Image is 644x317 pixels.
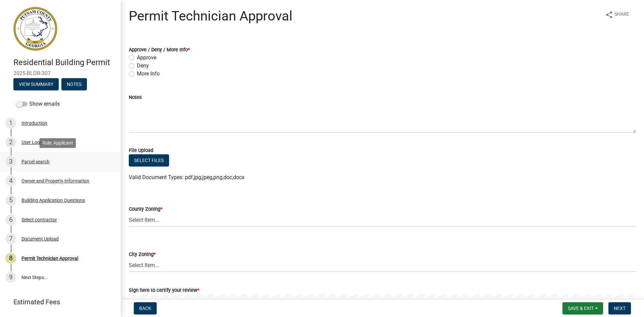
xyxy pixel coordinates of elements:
[5,137,16,148] div: 2
[13,7,57,51] img: Putnam County, Georgia
[40,138,76,148] div: Role: Applicant
[129,48,190,52] label: Approve / Deny / More Info
[61,78,87,90] button: Notes
[21,256,78,261] div: Permit Technician Approval
[5,195,16,206] div: 5
[13,58,115,67] h4: Residential Building Permit
[614,306,626,311] span: Next
[614,11,629,19] span: Share
[129,95,142,100] label: Notes
[600,8,635,21] button: shareShare
[21,159,50,164] div: Parcel search
[5,175,16,186] div: 4
[61,82,87,87] wm-modal-confirm: Notes
[21,198,85,203] div: Building Application Questions
[129,288,199,293] label: Sign here to certify your review
[134,302,157,314] button: Back
[139,306,151,311] span: Back
[568,306,594,311] span: Save & Exit
[137,54,156,62] label: Approve
[5,156,16,167] div: 3
[13,78,59,90] button: View Summary
[5,233,16,244] div: 7
[5,253,16,264] div: 8
[137,70,160,78] label: More Info
[608,302,631,314] button: Next
[129,252,156,257] label: City Zoning
[5,118,16,128] div: 1
[129,154,169,166] button: Select files
[16,100,60,108] label: Show emails
[21,217,57,222] div: Select contractor
[13,70,107,76] span: 2025-BLDR-307
[21,178,89,183] div: Owner and Property Information
[605,11,613,19] i: share
[21,236,59,241] div: Document Upload
[5,272,16,283] div: 9
[137,62,149,70] label: Deny
[5,214,16,225] div: 6
[13,82,59,87] wm-modal-confirm: Summary
[562,302,603,314] button: Save & Exit
[129,8,292,24] h1: Permit Technician Approval
[129,207,162,212] label: County Zoning
[21,121,47,125] div: Introduction
[5,295,110,309] a: Estimated Fees
[129,174,245,180] span: Valid Document Types: pdf,jpg,jpeg,png,doc,docx
[21,140,44,145] div: User Login
[129,148,153,153] label: File Upload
